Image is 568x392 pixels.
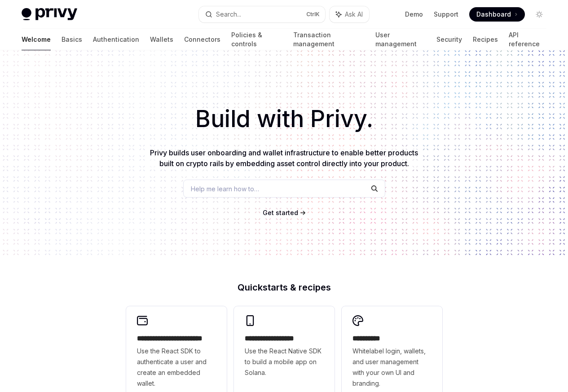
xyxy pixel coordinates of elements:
span: Get started [263,209,298,216]
span: Help me learn how to… [191,184,259,194]
div: Search... [216,9,241,20]
span: Privy builds user onboarding and wallet infrastructure to enable better products built on crypto ... [150,148,418,168]
span: Ctrl K [306,11,320,18]
a: Security [436,29,462,50]
h1: Build with Privy. [14,101,554,137]
a: Welcome [22,29,51,50]
a: Basics [62,29,82,50]
span: Ask AI [345,10,363,19]
span: Use the React Native SDK to build a mobile app on Solana. [245,346,324,378]
a: Recipes [473,29,498,50]
button: Ask AI [330,6,369,22]
a: User management [375,29,426,50]
img: light logo [22,8,77,21]
a: Wallets [150,29,173,50]
button: Search...CtrlK [199,6,325,22]
a: Get started [263,208,298,217]
a: Demo [405,10,423,19]
span: Dashboard [476,10,511,19]
button: Toggle dark mode [532,7,546,22]
h2: Quickstarts & recipes [126,283,442,292]
a: Authentication [93,29,139,50]
a: Support [434,10,458,19]
a: Transaction management [293,29,364,50]
a: Policies & controls [231,29,282,50]
span: Use the React SDK to authenticate a user and create an embedded wallet. [137,346,216,389]
a: Dashboard [469,7,525,22]
a: Connectors [184,29,220,50]
a: API reference [509,29,546,50]
span: Whitelabel login, wallets, and user management with your own UI and branding. [352,346,432,389]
